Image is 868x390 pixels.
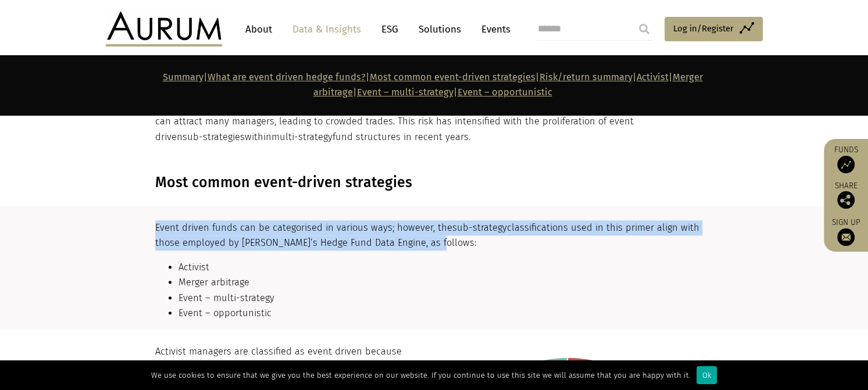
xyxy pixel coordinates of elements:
strong: | | | | | | | [163,71,703,98]
a: Sign up [830,217,862,246]
img: Access Funds [837,156,855,173]
p: Event driven funds can be categorised in various ways; however, the classifications used in this ... [155,220,710,251]
a: Funds [830,145,862,173]
li: Event – multi-strategy [178,291,710,306]
a: About [240,19,278,40]
input: Submit [633,17,656,41]
a: Events [476,19,510,40]
a: Data & Insights [287,19,367,40]
span: sub-strategy [452,222,507,233]
a: ESG [376,19,404,40]
h3: Most common event-driven strategies [155,174,710,191]
a: Log in/Register [665,17,763,41]
div: Share [830,182,862,209]
a: Solutions [413,19,467,40]
li: Event – opportunistic [178,306,710,321]
a: Event – multi-strategy [357,87,453,98]
a: What are event driven hedge funds? [208,71,366,83]
span: sub-strategies [183,131,245,142]
img: Share this post [837,191,855,209]
span: multi-strategy [272,131,333,142]
a: Summary [163,71,203,83]
a: Event – opportunistic [458,87,552,98]
li: Merger arbitrage [178,275,710,290]
img: Aurum [106,12,222,46]
a: Activist [637,71,669,83]
div: Ok [696,366,717,384]
span: Log in/Register [673,22,734,35]
a: Risk/return summary [540,71,633,83]
li: Activist [178,260,710,275]
a: Most common event-driven strategies [370,71,535,83]
img: Sign up to our newsletter [837,228,855,246]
